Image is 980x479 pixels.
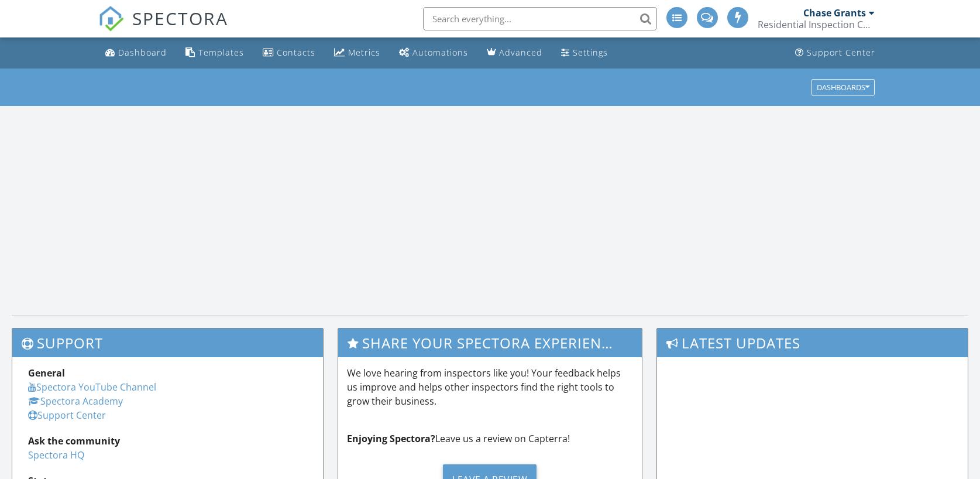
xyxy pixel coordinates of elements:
a: Spectora HQ [28,449,84,461]
div: Settings [573,47,608,58]
strong: General [28,367,65,379]
a: Advanced [482,42,547,64]
input: Search everything... [423,7,657,30]
a: Settings [556,42,613,64]
a: Spectora YouTube Channel [28,381,156,394]
div: Dashboards [817,83,869,91]
button: Dashboards [811,79,875,95]
strong: Enjoying Spectora? [347,432,435,445]
a: SPECTORA [98,16,228,40]
div: Ask the community [28,434,307,448]
div: Templates [198,47,244,58]
h3: Support [12,329,323,357]
div: Residential Inspection Consultants [758,19,875,30]
div: Contacts [277,47,315,58]
div: Chase Grants [803,7,866,19]
a: Automations (Advanced) [394,42,473,64]
h3: Share Your Spectora Experience [338,329,642,357]
a: Support Center [28,409,106,422]
p: Leave us a review on Capterra! [347,432,633,446]
p: We love hearing from inspectors like you! Your feedback helps us improve and helps other inspecto... [347,366,633,408]
div: Automations [412,47,468,58]
h3: Latest Updates [657,329,968,357]
a: Contacts [258,42,320,64]
div: Support Center [807,47,875,58]
img: The Best Home Inspection Software - Spectora [98,6,124,32]
a: Templates [181,42,249,64]
div: Advanced [499,47,542,58]
span: SPECTORA [132,6,228,30]
a: Spectora Academy [28,395,123,408]
a: Metrics [329,42,385,64]
div: Dashboard [118,47,167,58]
a: Dashboard [101,42,171,64]
a: Support Center [790,42,880,64]
div: Metrics [348,47,380,58]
